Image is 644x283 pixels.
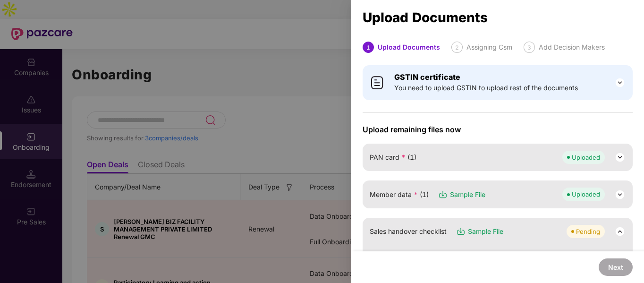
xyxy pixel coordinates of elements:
[572,189,600,199] div: Uploaded
[455,44,459,51] span: 2
[450,189,485,200] span: Sample File
[370,189,429,200] span: Member data (1)
[438,190,448,199] img: svg+xml;base64,PHN2ZyB3aWR0aD0iMTYiIGhlaWdodD0iMTciIHZpZXdCb3g9IjAgMCAxNiAxNyIgZmlsbD0ibm9uZSIgeG...
[394,83,578,93] span: You need to upload GSTIN to upload rest of the documents
[363,125,633,134] span: Upload remaining files now
[366,44,370,51] span: 1
[576,227,600,236] div: Pending
[527,44,531,51] span: 3
[614,77,626,88] img: svg+xml;base64,PHN2ZyB3aWR0aD0iMjQiIGhlaWdodD0iMjQiIHZpZXdCb3g9IjAgMCAyNCAyNCIgZmlsbD0ibm9uZSIgeG...
[614,226,626,237] img: svg+xml;base64,PHN2ZyB3aWR0aD0iMjQiIGhlaWdodD0iMjQiIHZpZXdCb3g9IjAgMCAyNCAyNCIgZmlsbD0ibm9uZSIgeG...
[614,152,626,163] img: svg+xml;base64,PHN2ZyB3aWR0aD0iMjQiIGhlaWdodD0iMjQiIHZpZXdCb3g9IjAgMCAyNCAyNCIgZmlsbD0ibm9uZSIgeG...
[370,226,447,237] span: Sales handover checklist
[456,227,466,236] img: svg+xml;base64,PHN2ZyB3aWR0aD0iMTYiIGhlaWdodD0iMTciIHZpZXdCb3g9IjAgMCAxNiAxNyIgZmlsbD0ibm9uZSIgeG...
[370,75,385,90] img: svg+xml;base64,PHN2ZyB4bWxucz0iaHR0cDovL3d3dy53My5vcmcvMjAwMC9zdmciIHdpZHRoPSI0MCIgaGVpZ2h0PSI0MC...
[614,189,626,200] img: svg+xml;base64,PHN2ZyB3aWR0aD0iMjQiIGhlaWdodD0iMjQiIHZpZXdCb3g9IjAgMCAyNCAyNCIgZmlsbD0ibm9uZSIgeG...
[466,42,512,53] div: Assigning Csm
[378,42,440,53] div: Upload Documents
[539,42,605,53] div: Add Decision Makers
[363,12,633,23] div: Upload Documents
[394,72,460,82] b: GSTIN certificate
[572,153,600,162] div: Uploaded
[468,226,503,237] span: Sample File
[370,152,416,163] span: PAN card (1)
[599,258,633,276] button: Next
